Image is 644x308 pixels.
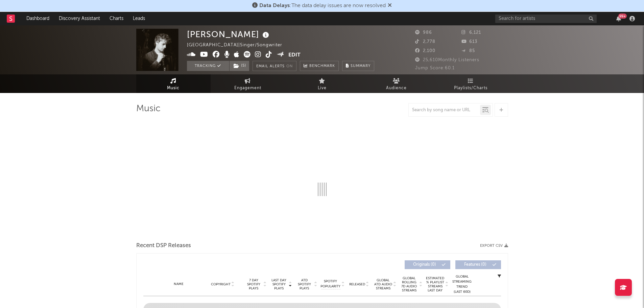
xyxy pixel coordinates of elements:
[128,12,150,25] a: Leads
[461,30,481,35] span: 6,121
[452,274,472,294] div: Global Streaming Trend (Last 60D)
[285,74,359,93] a: Live
[480,244,508,248] button: Export CSV
[342,61,374,71] button: Summary
[229,61,249,71] span: ( 5 )
[105,12,128,25] a: Charts
[136,74,211,93] a: Music
[454,84,487,92] span: Playlists/Charts
[616,16,621,21] button: 99+
[415,49,435,53] span: 2,100
[253,61,296,71] button: Email AlertsOn
[157,282,201,287] div: Name
[386,84,407,92] span: Audience
[374,278,392,290] span: Global ATD Audio Streams
[295,278,313,290] span: ATD Spotify Plays
[409,108,480,113] input: Search by song name or URL
[259,3,386,8] span: : The data delay issues are now resolved
[259,3,290,8] span: Data Delays
[349,282,365,286] span: Released
[211,74,285,93] a: Engagement
[359,74,434,93] a: Audience
[234,84,261,92] span: Engagement
[320,279,340,289] span: Spotify Popularity
[400,276,419,292] span: Global Rolling 7D Audio Streams
[461,40,477,44] span: 613
[434,74,508,93] a: Playlists/Charts
[415,30,432,35] span: 986
[211,282,231,286] span: Copyright
[286,65,293,68] em: On
[495,15,597,23] input: Search for artists
[136,242,191,250] span: Recent DSP Releases
[455,260,501,269] button: Features(0)
[288,51,301,60] button: Edit
[54,12,105,25] a: Discovery Assistant
[318,84,327,92] span: Live
[270,278,288,290] span: Last Day Spotify Plays
[167,84,180,92] span: Music
[460,263,491,267] span: Features ( 0 )
[415,66,455,70] span: Jump Score: 60.1
[461,49,475,53] span: 85
[409,263,440,267] span: Originals ( 0 )
[388,3,392,8] span: Dismiss
[351,64,371,68] span: Summary
[187,29,271,40] div: [PERSON_NAME]
[187,41,290,49] div: [GEOGRAPHIC_DATA] | Singer/Songwriter
[230,61,249,71] button: (5)
[22,12,54,25] a: Dashboard
[415,58,479,62] span: 25,610 Monthly Listeners
[245,278,263,290] span: 7 Day Spotify Plays
[618,14,627,19] div: 99 +
[300,61,339,71] a: Benchmark
[405,260,450,269] button: Originals(0)
[415,40,435,44] span: 2,778
[426,276,445,292] span: Estimated % Playlist Streams Last Day
[187,61,229,71] button: Tracking
[309,62,335,70] span: Benchmark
